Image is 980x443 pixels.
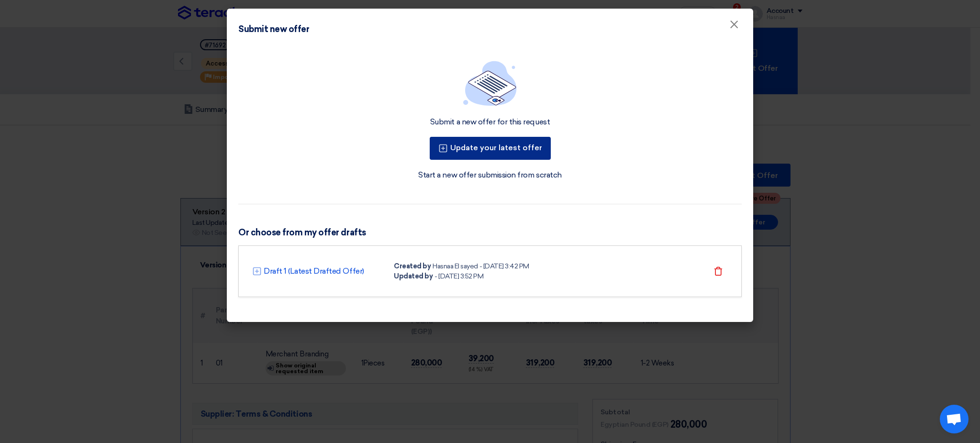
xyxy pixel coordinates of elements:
[430,117,550,127] div: Submit a new offer for this request
[940,405,969,433] div: Open chat
[238,23,309,36] div: Submit new offer
[394,261,431,271] div: Created by
[264,266,364,277] a: Draft 1 (Latest Drafted Offer)
[433,261,529,271] div: Hasnaa El sayed - [DATE] 3:42 PM
[430,137,551,160] button: Update your latest offer
[434,271,483,281] div: - [DATE] 3:52 PM
[394,271,433,281] div: Updated by
[418,169,561,181] a: Start a new offer submission from scratch
[722,15,746,34] button: Close
[463,61,517,106] img: empty_state_list.svg
[729,17,739,36] span: ×
[238,227,742,238] h3: Or choose from my offer drafts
